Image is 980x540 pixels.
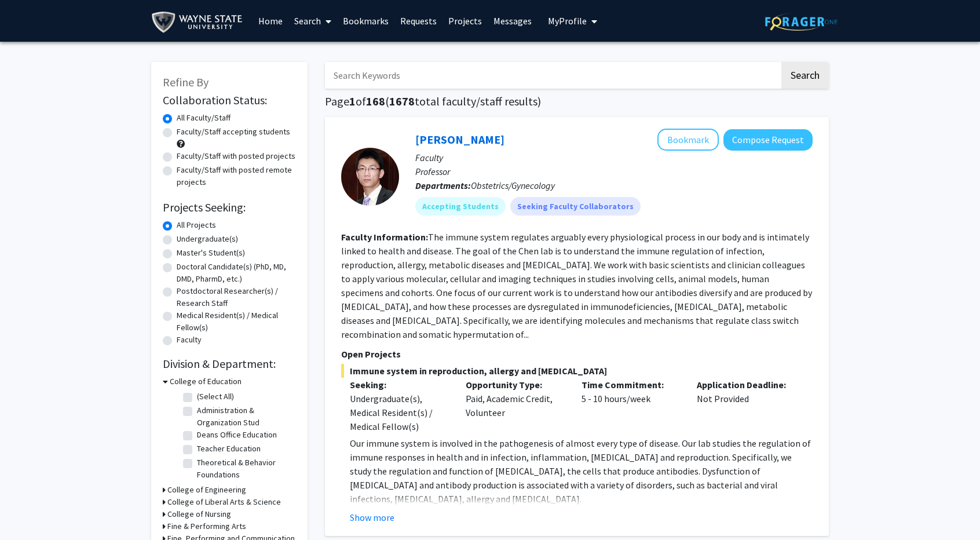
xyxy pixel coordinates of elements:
p: Time Commitment: [582,378,680,392]
mat-chip: Seeking Faculty Collaborators [510,197,641,216]
button: Compose Request to Kang Chen [723,129,813,151]
span: Immune system in reproduction, allergy and [MEDICAL_DATA] [341,364,813,378]
a: Requests [394,1,443,41]
label: All Projects [177,219,216,231]
a: Projects [443,1,488,41]
h2: Projects Seeking: [163,200,296,214]
h1: Page of ( total faculty/staff results) [325,94,829,108]
span: Obstetrics/Gynecology [471,180,555,191]
h3: Fine & Performing Arts [167,520,246,532]
fg-read-more: The immune system regulates arguably every physiological process in our body and is intimately li... [341,231,812,340]
label: Deans Office Education [197,429,277,441]
a: Bookmarks [337,1,394,41]
a: Home [253,1,288,41]
label: Faculty/Staff with posted projects [177,150,295,162]
div: 5 - 10 hours/week [573,378,689,433]
iframe: Chat [9,488,49,531]
p: Seeking: [350,378,448,392]
label: Medical Resident(s) / Medical Fellow(s) [177,309,296,334]
b: Faculty Information: [341,231,428,243]
span: 168 [366,94,385,108]
p: Professor [415,165,813,178]
span: My Profile [548,15,587,27]
h2: Collaboration Status: [163,93,296,107]
label: Doctoral Candidate(s) (PhD, MD, DMD, PharmD, etc.) [177,261,296,285]
div: Undergraduate(s), Medical Resident(s) / Medical Fellow(s) [350,392,448,433]
label: Master's Student(s) [177,247,245,259]
p: Opportunity Type: [466,378,564,392]
button: Search [781,62,829,89]
label: Undergraduate(s) [177,233,238,245]
span: Our immune system is involved in the pathogenesis of almost every type of disease. Our lab studie... [350,437,811,505]
div: Not Provided [688,378,804,433]
span: Refine By [163,75,209,89]
label: Teacher Education [197,443,261,455]
h3: College of Nursing [167,508,231,520]
label: Administration & Organization Stud [197,404,293,429]
img: ForagerOne Logo [765,13,838,31]
label: (Select All) [197,391,234,403]
button: Show more [350,510,394,524]
label: Faculty [177,334,202,346]
p: Application Deadline: [697,378,795,392]
h3: College of Liberal Arts & Science [167,496,281,508]
mat-chip: Accepting Students [415,197,506,216]
button: Add Kang Chen to Bookmarks [657,129,719,151]
input: Search Keywords [325,62,780,89]
label: Postdoctoral Researcher(s) / Research Staff [177,285,296,309]
a: Messages [488,1,537,41]
span: 1 [349,94,356,108]
label: Faculty/Staff with posted remote projects [177,164,296,188]
h2: Division & Department: [163,357,296,371]
b: Departments: [415,180,471,191]
label: Faculty/Staff accepting students [177,126,290,138]
label: All Faculty/Staff [177,112,231,124]
label: Theoretical & Behavior Foundations [197,457,293,481]
h3: College of Engineering [167,484,246,496]
div: Paid, Academic Credit, Volunteer [457,378,573,433]
p: Open Projects [341,347,813,361]
a: Search [288,1,337,41]
a: [PERSON_NAME] [415,132,504,147]
img: Wayne State University Logo [151,9,248,35]
h3: College of Education [170,375,242,388]
span: 1678 [389,94,415,108]
p: Faculty [415,151,813,165]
